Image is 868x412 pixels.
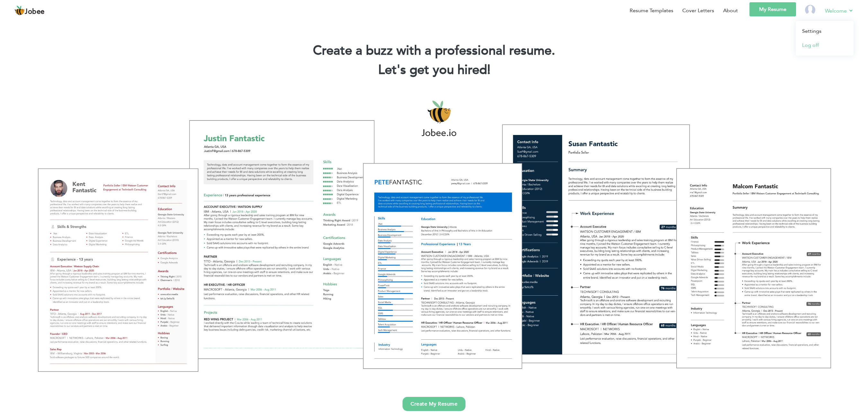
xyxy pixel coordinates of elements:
[403,397,465,411] a: Create My Resume
[749,2,796,16] a: My Resume
[25,8,45,15] span: Jobee
[723,7,738,14] a: About
[805,5,815,15] img: Profile Img
[487,61,490,79] span: |
[630,7,673,14] a: Resume Templates
[796,24,854,38] a: Settings
[682,7,714,14] a: Cover Letters
[825,7,854,15] a: Welcome
[10,42,858,59] h1: Create a buzz with a professional resume.
[10,62,858,78] h2: Let's
[14,5,45,16] a: Jobee
[14,5,25,16] img: jobee.io
[796,38,854,52] a: Log off
[410,61,491,79] span: get you hired!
